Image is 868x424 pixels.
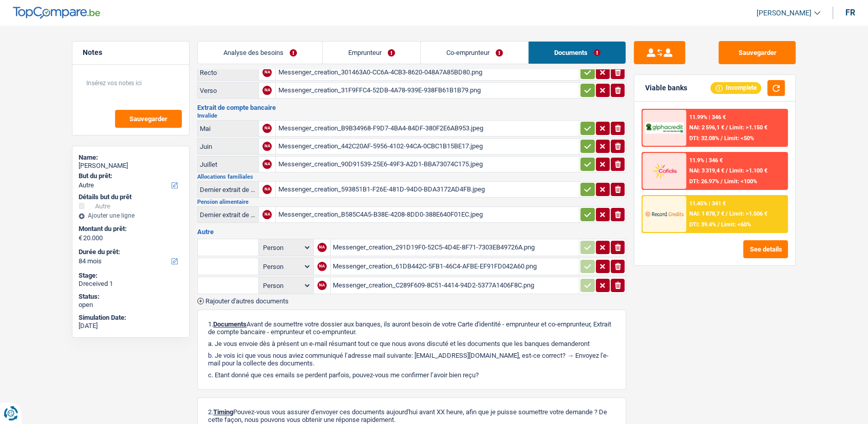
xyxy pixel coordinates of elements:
p: a. Je vous envoie dès à présent un e-mail résumant tout ce que nous avons discuté et les doc... [208,340,615,348]
span: / [721,135,723,142]
div: Messenger_creation_B585C4A5-B38E-4208-8DD0-388E640F01EC.jpeg [278,207,577,222]
div: Messenger_creation_31F9FFC4-52DB-4A78-939E-938FB61B1B79.png [278,83,577,98]
div: Verso [200,87,256,94]
div: 11.45% | 341 € [689,200,726,207]
div: Messenger_creation_301463A0-CC6A-4CB3-8620-048A7A85BD80.png [278,65,577,80]
span: DTI: 26.97% [689,178,719,185]
div: NA [317,281,327,290]
div: NA [317,243,327,252]
span: Limit: <100% [724,178,757,185]
div: Dreceived 1 [79,280,183,288]
span: Sauvegarder [129,115,167,122]
div: Messenger_creation_61DB442C-5FB1-46C4-AFBE-EF91FD042A60.png [333,259,577,274]
span: / [726,210,728,217]
div: NA [262,124,272,133]
span: / [718,221,720,228]
div: [DATE] [79,322,183,330]
a: Documents [529,42,626,64]
div: Name: [79,153,183,162]
div: NA [262,210,272,219]
div: Dernier extrait de compte pour la pension alimentaire [200,211,256,219]
img: AlphaCredit [645,122,683,134]
div: 11.99% | 346 € [689,114,726,121]
h3: Extrait de compte bancaire [197,104,626,111]
div: Mai [200,125,256,132]
div: Détails but du prêt [79,193,183,201]
span: Timing [213,408,233,416]
p: b. Je vois ici que vous nous aviez communiqué l’adresse mail suivante: [EMAIL_ADDRESS][DOMAIN_NA... [208,352,615,367]
label: Durée du prêt: [79,248,181,256]
h3: Autre [197,228,626,235]
div: Incomplete [710,82,761,93]
span: NAI: 3 319,4 € [689,167,724,174]
div: 11.9% | 346 € [689,157,723,164]
button: Rajouter d'autres documents [197,298,289,304]
div: Messenger_creation_442C20AF-5956-4102-94CA-0CBC1B15BE17.jpeg [278,139,577,154]
div: NA [262,185,272,194]
span: / [726,167,728,174]
div: Stage: [79,272,183,280]
a: Emprunteur [323,42,420,64]
div: [PERSON_NAME] [79,162,183,170]
div: Juillet [200,161,256,168]
div: Ajouter une ligne [79,212,183,219]
p: 1. Avant de soumettre votre dossier aux banques, ils auront besoin de votre Carte d'identité - em... [208,320,615,336]
span: Limit: >1.150 € [729,124,767,131]
div: Messenger_creation_90D91539-25E6-49F3-A2D1-BBA73074C175.jpeg [278,157,577,172]
img: TopCompare Logo [13,7,100,19]
h2: Pension alimentaire [197,199,626,205]
span: NAI: 2 596,1 € [689,124,724,131]
span: / [721,178,723,185]
span: Rajouter d'autres documents [205,298,289,304]
div: open [79,301,183,309]
span: Limit: <50% [724,135,754,142]
div: Messenger_creation_593851B1-F26E-481D-94D0-BDA3172AD4FB.jpeg [278,182,577,197]
div: NA [262,68,272,77]
label: Montant du prêt: [79,225,181,233]
span: Documents [213,320,247,328]
label: But du prêt: [79,172,181,180]
span: € [79,234,82,242]
div: NA [262,160,272,169]
a: Analyse des besoins [198,42,322,64]
div: Messenger_creation_B9B34968-F9D7-4BA4-84DF-380F2E6AB953.jpeg [278,121,577,136]
span: Limit: >1.506 € [729,210,767,217]
span: Limit: >1.100 € [729,167,767,174]
span: DTI: 39.4% [689,221,716,228]
span: Limit: <60% [721,221,751,228]
button: Sauvegarder [719,41,796,64]
a: Co-emprunteur [421,42,528,64]
div: Juin [200,143,256,150]
span: NAI: 1 878,7 € [689,210,724,217]
button: See details [743,240,788,258]
h2: Allocations familiales [197,174,626,180]
div: Recto [200,69,256,76]
a: [PERSON_NAME] [748,5,820,22]
div: NA [262,142,272,151]
div: fr [845,8,855,17]
div: Status: [79,293,183,301]
div: Messenger_creation_291D19F0-52C5-4D4E-8F71-7303EB49726A.png [333,240,577,255]
p: 2. Pouvez-vous vous assurer d'envoyer ces documents aujourd'hui avant XX heure, afin que je puiss... [208,408,615,423]
h5: Notes [83,48,179,57]
span: / [726,124,728,131]
span: DTI: 32.08% [689,135,719,142]
div: NA [317,262,327,271]
h2: Invalide [197,113,626,119]
span: [PERSON_NAME] [757,9,812,17]
p: c. Etant donné que ces emails se perdent parfois, pouvez-vous me confirmer l’avoir bien reçu? [208,371,615,379]
div: NA [262,86,272,95]
img: Cofidis [645,161,683,180]
img: Record Credits [645,204,683,223]
div: Simulation Date: [79,314,183,322]
button: Sauvegarder [115,110,182,128]
div: Dernier extrait de compte pour vos allocations familiales [200,186,256,194]
div: Viable banks [645,84,687,92]
div: Messenger_creation_C289F609-8C51-4414-94D2-5377A1406F8C.png [333,278,577,293]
